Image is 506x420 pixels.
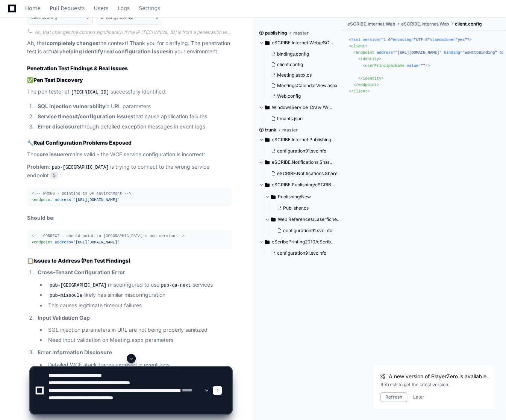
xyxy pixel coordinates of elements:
svg: Directory [265,180,270,189]
button: eSCRIBE.Publishing/eSCRIBE.Publishing [259,179,336,191]
button: client.config [268,59,337,70]
button: Publishing/New [265,191,342,203]
button: eSCRIBE.Internet.Web/eSCRIBE.Internet.Web [259,37,336,49]
span: <!-- CORRECT - should point to [GEOGRAPHIC_DATA]'s own service --> [32,234,185,238]
span: < = [32,240,120,245]
li: SQL injection parameters in URL are not being properly sanitized [46,326,232,334]
span: address [377,50,393,55]
span: client.config [455,21,482,27]
strong: Pen Test Discovery [33,77,83,83]
span: MeetingsCalendarView.aspx.cs [277,83,344,89]
span: </ > [353,83,379,87]
span: eSCRIBE.Notifications.SharePoint/eSCRIBE.Notifications.SharePoint/Layouts/1033/Scripts/eSCRIBE [272,159,336,165]
span: </ > [349,89,370,94]
span: trunk [265,127,276,133]
p: : is trying to connect to the wrong service endpoint : [27,163,232,180]
code: pub-[GEOGRAPHIC_DATA] [48,282,108,289]
li: misconfigured to use services [46,281,232,290]
span: eSCRIBE.Internet.Web/eSCRIBE.Internet.Web [272,40,336,46]
svg: Directory [271,215,276,224]
button: bindings.config [268,49,337,59]
svg: Directory [265,237,270,246]
span: configuration91.svcinfo [277,250,326,256]
button: Web References/LaserfichePublishingService [265,213,342,225]
span: master [293,30,309,36]
span: Meeting.aspx.cs [277,72,312,78]
span: eSCRIBE.Internet.Web [347,21,395,27]
button: Publisher.cs [274,203,337,213]
strong: Error disclosure [38,123,80,130]
span: Web References/LaserfichePublishingService [278,216,342,222]
code: pub-[GEOGRAPHIC_DATA] [50,164,110,171]
strong: SQL injection vulnerability [38,103,105,109]
button: Refresh [380,392,407,402]
span: address [55,198,71,202]
strong: Input Validation Gap [38,314,90,321]
h3: 📋 [27,257,232,264]
span: Pull Requests [50,6,85,11]
strong: Error Information Disclosure [38,349,112,355]
span: endpoint [356,50,374,55]
p: Ah, that the context! Thank you for clarifying. The penetration test is actually in your environm... [27,39,232,56]
span: Logs [118,6,130,11]
strong: Problem [27,163,49,170]
li: Need input validation on Meeting.aspx parameters [46,336,232,344]
button: Meeting.aspx.cs [268,70,337,80]
span: master [282,127,298,133]
button: eSCRIBE.Notifications.SharedWorker.js [268,168,337,179]
span: "" [421,63,425,68]
span: binding [444,50,460,55]
span: publishing [265,30,287,36]
span: identity [361,57,379,61]
button: eSCRIBE.Internet.Publishing.Test/eSCRIBE.Internet.Publishing.Test/Service References/PublishingSe... [259,134,336,146]
span: tenants.json [277,116,303,122]
strong: Real Configuration Problems Exposed [33,139,132,146]
span: client [351,44,365,48]
h3: ✅ [27,76,232,84]
span: "wsHttpBinding" [462,50,497,55]
button: eScribePrinting2010/eScribePrinting/Service References/iTextSharp7Service [259,236,336,248]
strong: helping identify real configuration issues [62,48,169,54]
button: Web.config [268,91,337,101]
span: <!-- WRONG - pointing to QA environment --> [32,191,131,196]
span: < = [32,198,120,202]
span: eScribePrinting2010/eScribePrinting/Service References/iTextSharp7Service [272,239,336,245]
span: Settings [139,6,160,11]
span: client [353,89,367,94]
span: eSCRIBE.Notifications.SharedWorker.js [277,171,360,177]
button: Later [413,394,424,400]
span: endpoint [34,198,52,202]
button: configuration91.svcinfo [274,225,337,236]
li: This causes legitimate timeout failures [46,301,232,310]
li: that cause application failures [35,112,232,121]
span: Publishing/New [278,194,311,200]
span: < > [358,57,382,61]
code: [TECHNICAL_ID] [70,89,111,96]
span: endpoint [34,240,52,245]
svg: Directory [265,135,270,144]
span: Home [25,6,41,11]
button: tenants.json [268,113,331,124]
svg: Directory [265,38,270,47]
code: pub-missoula [48,292,83,299]
div: Ah, that changes the context significantly! If the IP [TECHNICAL_ID] is from a penetration test, ... [35,29,232,35]
span: client.config [277,62,303,68]
span: "[URL][DOMAIN_NAME]" [395,50,441,55]
span: endpoint [358,83,377,87]
span: configuration91.svcinfo [277,148,326,154]
span: WindowsService_Crawl/WindowsServiceCS [272,104,336,110]
span: Web.config [277,93,301,99]
span: 5 [50,172,58,179]
button: WindowsService_Crawl/WindowsServiceCS [259,101,336,113]
strong: Should be [27,215,53,221]
span: userPrincipalName [365,63,404,68]
p: The remains valid - the WCF service configuration is incorrect: [27,150,232,159]
span: identity [363,76,381,81]
h3: 🔧 [27,139,232,147]
span: "1.0" [381,38,393,42]
span: "yes" [455,38,467,42]
span: Publisher.cs [283,205,309,211]
span: <?xml version= encoding= standalone= ?> [349,38,472,42]
span: A new version of PlayerZero is available. [389,373,488,380]
span: < > [349,44,367,48]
